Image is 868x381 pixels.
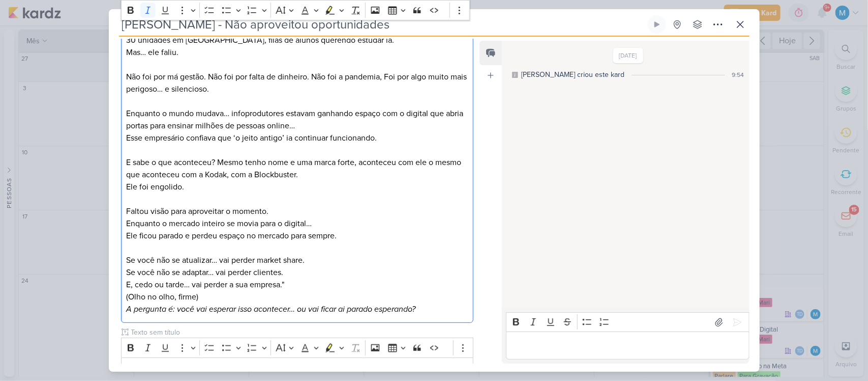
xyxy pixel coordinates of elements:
[126,22,468,95] p: Um empresário (vou preservar nomes aqui) dono de uma rede de escolas consolidadas, mais de 30 uni...
[732,70,744,79] div: 9:54
[126,291,468,315] p: (Olho no olho, firme)
[121,338,474,358] div: Editor toolbar
[506,332,749,360] div: Editor editing area: main
[129,327,474,338] input: Texto sem título
[126,107,468,193] p: Enquanto o mundo mudava… infoprodutores estavam ganhando espaço com o digital que abria portas pa...
[653,20,661,29] div: Ligar relógio
[506,312,749,332] div: Editor toolbar
[119,15,646,34] input: Kard Sem Título
[126,205,468,254] p: Faltou visão para aproveitar o momento. Enquanto o mercado inteiro se movia para o digital… Ele f...
[126,304,415,314] i: A pergunta é: você vai esperar isso acontecer… ou vai ficar ai parado esperando?
[521,69,624,80] div: [PERSON_NAME] criou este kard
[126,254,468,291] p: Se você não se atualizar… vai perder market share. Se você não se adaptar… vai perder clientes. E...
